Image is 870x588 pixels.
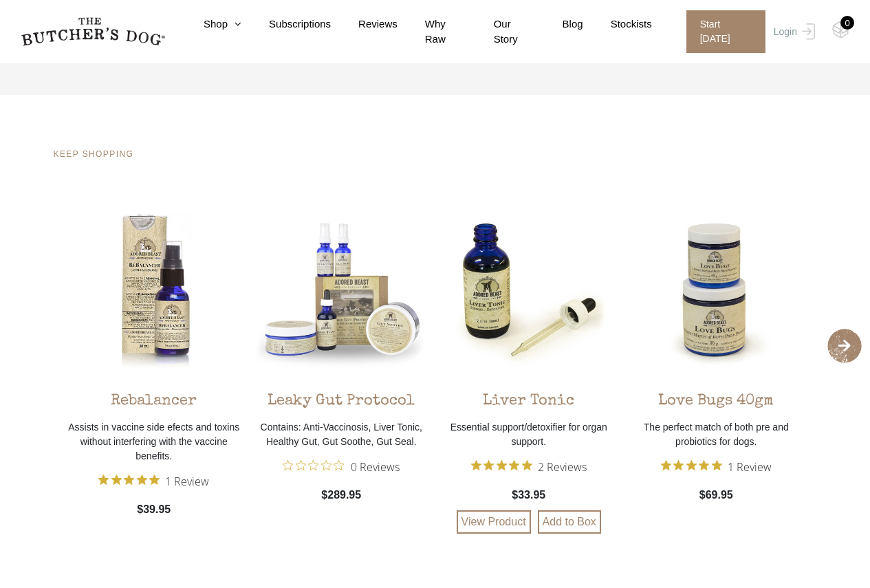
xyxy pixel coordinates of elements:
[538,510,601,534] a: Add to Box
[483,380,574,413] div: Liver Tonic
[728,456,772,477] span: 1 Review
[538,456,587,477] span: 2 Reviews
[64,199,245,380] img: TBD_ABA_Rebalancer-1.jpg
[137,501,171,518] span: $39.95
[251,420,432,449] p: Contains: Anti-Vaccinosis, Liver Tonic, Healthy Gut, Gut Soothe, Gut Seal.
[673,10,770,53] a: Start [DATE]
[512,487,545,503] span: $33.95
[466,17,535,47] a: Our Story
[535,17,583,32] a: Blog
[699,487,733,503] span: $69.95
[658,380,774,413] div: Love Bugs 40gm
[626,199,807,380] img: TBD_ABA_Love-Bugs.jpg
[351,456,400,477] span: 0 Reviews
[64,420,245,464] p: Assists in vaccine side efects and toxins without interfering with the vaccine benefits.
[98,470,209,491] button: Rated 5 out of 5 stars from 1 reviews. Jump to reviews.
[268,380,415,413] div: Leaky Gut Protocol
[583,17,652,32] a: Stockists
[661,456,772,477] button: Rated 5 out of 5 stars from 1 reviews. Jump to reviews.
[251,199,432,380] img: TBD_ABA_Leaky-Gut-Protocol.jpg
[686,10,765,53] span: Start [DATE]
[439,199,620,380] img: TBD_ABA_Liver-Tonic.jpg
[321,487,361,503] span: $289.95
[165,470,209,491] span: 1 Review
[54,150,817,158] h4: KEEP SHOPPING
[840,16,854,30] div: 0
[832,21,849,39] img: TBD_Cart-Empty.png
[176,17,241,32] a: Shop
[398,17,466,47] a: Why Raw
[626,420,807,449] p: The perfect match of both pre and probiotics for dogs.
[331,17,398,32] a: Reviews
[283,456,400,477] button: Rated 0 out of 5 stars from 0 reviews. Jump to reviews.
[9,329,43,363] span: Previous
[457,510,531,534] a: View Product
[241,17,331,32] a: Subscriptions
[111,380,197,413] div: Rebalancer
[770,10,815,53] a: Login
[827,329,862,363] span: Next
[471,456,587,477] button: Rated 5 out of 5 stars from 2 reviews. Jump to reviews.
[439,420,620,449] p: Essential support/detoxifier for organ support.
